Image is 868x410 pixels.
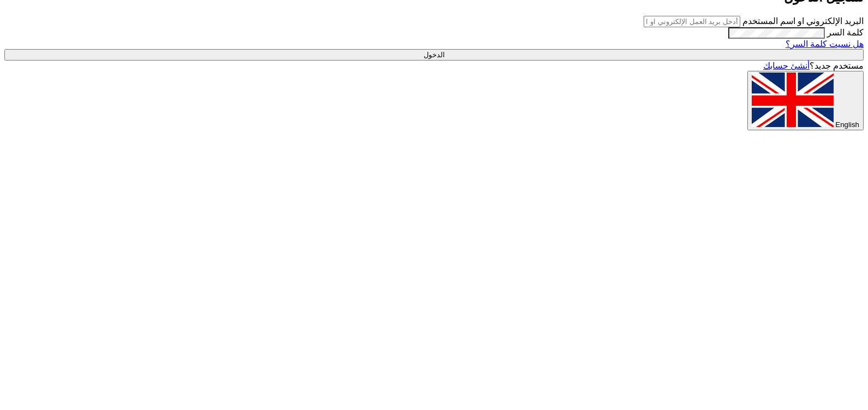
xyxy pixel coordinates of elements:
[4,49,864,61] input: الدخول
[786,39,864,49] a: هل نسيت كلمة السر؟
[763,61,810,70] a: أنشئ حسابك
[644,16,740,27] input: أدخل بريد العمل الإلكتروني او اسم المستخدم الخاص بك ...
[4,61,864,71] div: مستخدم جديد؟
[827,28,864,37] label: كلمة السر
[835,120,859,129] span: English
[742,16,864,26] label: البريد الإلكتروني او اسم المستخدم
[752,73,834,127] img: en-US.png
[747,71,864,130] button: English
